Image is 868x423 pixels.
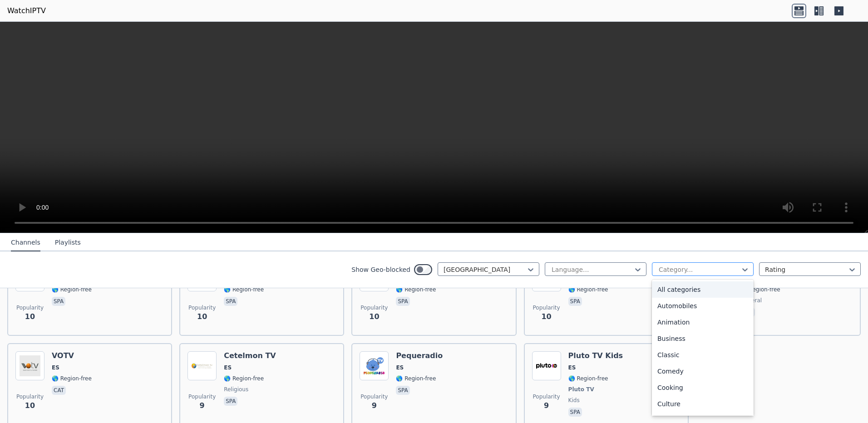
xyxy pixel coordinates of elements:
[372,400,377,411] span: 9
[360,304,388,311] span: Popularity
[652,330,754,347] div: Business
[351,265,410,274] label: Show Geo-blocked
[224,386,248,393] span: religious
[568,297,582,306] p: spa
[16,393,44,400] span: Popularity
[52,286,92,293] span: 🌎 Region-free
[11,234,40,251] button: Channels
[7,5,46,16] a: WatchIPTV
[740,286,780,293] span: 🌎 Region-free
[652,347,754,363] div: Classic
[544,400,549,411] span: 9
[224,297,237,306] p: spa
[224,364,232,371] span: ES
[652,281,754,298] div: All categories
[568,286,608,293] span: 🌎 Region-free
[360,351,389,380] img: Pequeradio
[396,386,409,395] p: spa
[652,379,754,396] div: Cooking
[224,397,237,406] p: spa
[360,393,388,400] span: Popularity
[568,386,594,393] span: Pluto TV
[52,386,66,395] p: cat
[197,311,207,322] span: 10
[224,286,264,293] span: 🌎 Region-free
[568,408,582,417] p: spa
[188,304,216,311] span: Popularity
[396,286,436,293] span: 🌎 Region-free
[52,375,92,382] span: 🌎 Region-free
[369,311,379,322] span: 10
[200,400,205,411] span: 9
[568,397,580,404] span: kids
[652,298,754,314] div: Automobiles
[532,351,561,380] img: Pluto TV Kids
[188,393,216,400] span: Popularity
[16,304,44,311] span: Popularity
[652,314,754,330] div: Animation
[52,351,92,360] h6: VOTV
[224,351,276,360] h6: Cetelmon TV
[396,351,443,360] h6: Pequeradio
[25,400,35,411] span: 10
[187,351,217,380] img: Cetelmon TV
[224,375,264,382] span: 🌎 Region-free
[568,364,576,371] span: ES
[533,304,560,311] span: Popularity
[396,375,436,382] span: 🌎 Region-free
[52,364,59,371] span: ES
[541,311,551,322] span: 10
[652,363,754,379] div: Comedy
[396,364,404,371] span: ES
[25,311,35,322] span: 10
[568,375,608,382] span: 🌎 Region-free
[568,351,623,360] h6: Pluto TV Kids
[52,297,65,306] p: spa
[15,351,44,380] img: VOTV
[533,393,560,400] span: Popularity
[396,297,409,306] p: spa
[55,234,81,251] button: Playlists
[652,396,754,412] div: Culture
